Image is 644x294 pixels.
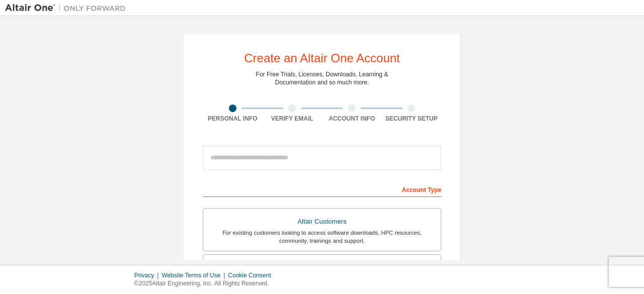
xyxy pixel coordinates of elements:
[382,115,442,123] div: Security Setup
[263,115,323,123] div: Verify Email
[256,70,388,86] div: For Free Trials, Licenses, Downloads, Learning & Documentation and so much more.
[228,271,277,279] div: Cookie Consent
[203,181,441,197] div: Account Type
[134,271,162,279] div: Privacy
[162,271,228,279] div: Website Terms of Use
[322,115,382,123] div: Account Info
[244,52,400,64] div: Create an Altair One Account
[5,3,131,13] img: Altair One
[209,229,435,245] div: For existing customers looking to access software downloads, HPC resources, community, trainings ...
[134,279,277,288] p: © 2025 Altair Engineering, Inc. All Rights Reserved.
[209,215,435,229] div: Altair Customers
[203,115,263,123] div: Personal Info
